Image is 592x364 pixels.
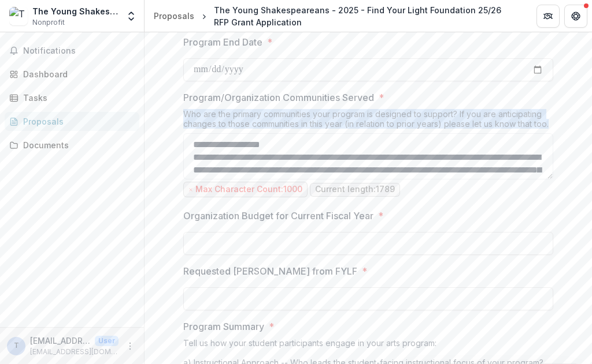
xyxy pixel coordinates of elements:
[95,336,119,346] p: User
[30,335,90,347] p: [EMAIL_ADDRESS][DOMAIN_NAME]
[214,4,518,28] div: The Young Shakespeareans - 2025 - Find Your Light Foundation 25/26 RFP Grant Application
[183,264,357,278] p: Requested [PERSON_NAME] from FYLF
[23,92,130,104] div: Tasks
[564,5,587,28] button: Get Help
[123,5,139,28] button: Open entity switcher
[9,7,28,25] img: The Young Shakespeareans
[23,46,135,56] span: Notifications
[183,109,553,133] div: Who are the primary communities your program is designed to support? If you are anticipating chan...
[149,7,199,24] a: Proposals
[536,5,560,28] button: Partners
[5,65,139,84] a: Dashboard
[5,136,139,155] a: Documents
[183,35,262,49] p: Program End Date
[23,139,130,151] div: Documents
[14,342,19,350] div: theyoungshakespeareans@gmail.com
[195,185,302,194] p: Max Character Count: 1000
[154,10,194,22] div: Proposals
[23,115,130,127] div: Proposals
[32,5,119,17] div: The Young Shakespeareans
[5,88,139,107] a: Tasks
[183,91,374,104] p: Program/Organization Communities Served
[183,209,373,223] p: Organization Budget for Current Fiscal Year
[123,339,137,353] button: More
[315,185,395,194] p: Current length: 1789
[5,112,139,131] a: Proposals
[5,42,139,60] button: Notifications
[30,347,119,357] p: [EMAIL_ADDRESS][DOMAIN_NAME]
[149,2,523,31] nav: breadcrumb
[23,68,130,80] div: Dashboard
[183,320,264,333] p: Program Summary
[32,17,65,28] span: Nonprofit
